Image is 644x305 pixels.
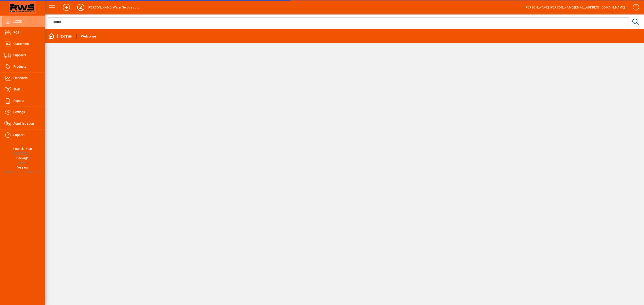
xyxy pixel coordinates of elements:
span: Staff [13,88,20,91]
span: Version [17,166,28,169]
span: Products [13,65,26,68]
span: Suppliers [13,53,26,57]
span: Financials [13,76,28,80]
button: Add [59,3,74,11]
span: Home [13,19,22,23]
span: Administration [13,122,34,125]
div: [PERSON_NAME] [PERSON_NAME][EMAIL_ADDRESS][DOMAIN_NAME] [525,4,625,11]
div: Home [48,33,72,40]
div: [PERSON_NAME] Water Services Ltd [88,4,140,11]
a: Administration [2,118,45,129]
button: Profile [74,3,88,11]
a: Knowledge Base [629,1,638,15]
span: Support [13,133,25,137]
a: Customers [2,38,45,50]
a: Staff [2,84,45,95]
span: Financial Year [13,147,32,150]
a: Suppliers [2,50,45,61]
span: Package [16,156,28,160]
span: Settings [13,110,25,114]
div: Welcome [81,33,96,40]
span: Customers [13,42,29,46]
a: Products [2,61,45,72]
span: POS [13,31,19,34]
a: Support [2,130,45,141]
a: Financials [2,73,45,84]
span: Reports [13,99,24,102]
a: POS [2,27,45,38]
a: Settings [2,107,45,118]
a: Reports [2,95,45,107]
